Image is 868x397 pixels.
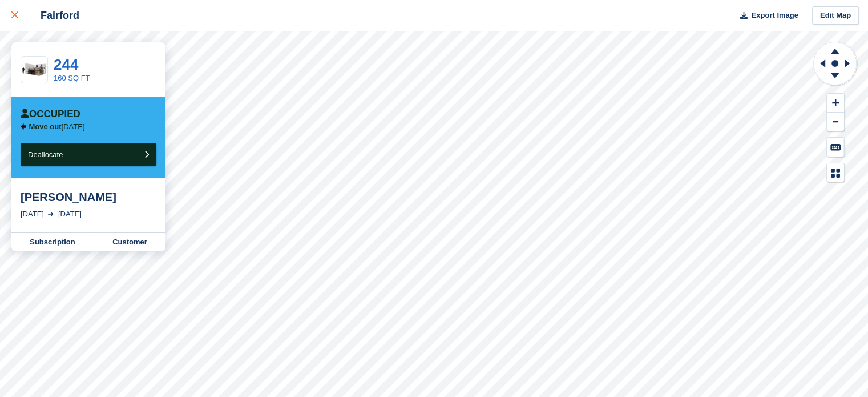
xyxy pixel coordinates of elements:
[30,9,79,22] div: Fairford
[827,113,844,131] button: Zoom Out
[827,138,844,157] button: Keyboard Shortcuts
[21,123,26,130] img: arrow-left-icn-90495f2de72eb5bd0bd1c3c35deca35cc13f817d75bef06ecd7c0b315636ce7e.svg
[94,233,165,251] a: Customer
[28,150,63,159] span: Deallocate
[21,143,156,166] button: Deallocate
[21,190,156,204] div: [PERSON_NAME]
[21,208,44,220] div: [DATE]
[21,109,80,120] div: Occupied
[29,122,85,131] p: [DATE]
[48,212,54,216] img: arrow-right-light-icn-cde0832a797a2874e46488d9cf13f60e5c3a73dbe684e267c42b8395dfbc2abf.svg
[733,6,798,25] button: Export Image
[827,163,844,182] button: Map Legend
[58,208,82,220] div: [DATE]
[827,94,844,113] button: Zoom In
[29,122,62,131] span: Move out
[751,10,798,21] span: Export Image
[54,74,90,82] a: 160 SQ FT
[812,6,859,25] a: Edit Map
[11,233,94,251] a: Subscription
[54,56,78,73] a: 244
[21,60,47,80] img: 150-sqft-unit.jpg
